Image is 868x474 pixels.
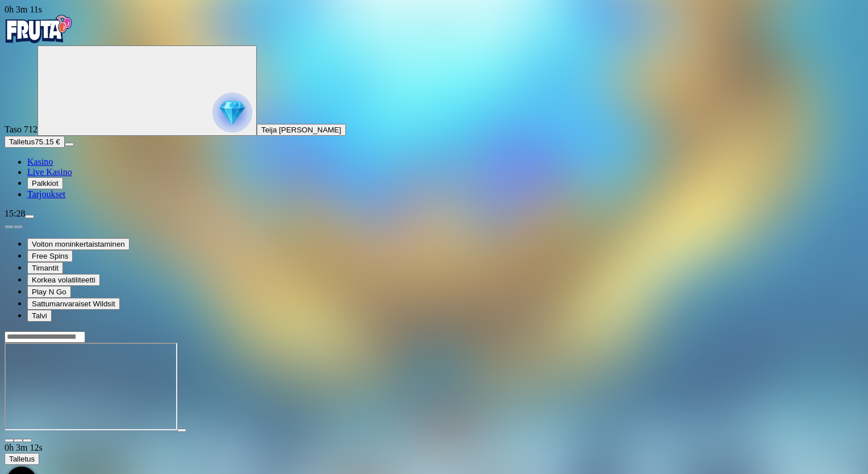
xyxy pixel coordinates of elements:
span: Talletus [9,138,35,146]
button: Korkea volatiliteetti [27,274,100,286]
img: reward progress [212,93,252,132]
button: reward progress [37,45,257,136]
button: chevron-down icon [14,439,23,442]
span: 15:28 [5,209,25,218]
button: menu [65,143,74,146]
button: play icon [177,429,186,432]
span: Timantit [32,264,59,272]
span: Free Spins [32,252,68,260]
button: Palkkiot [27,177,63,189]
button: close icon [5,439,14,442]
span: user session time [5,5,42,14]
a: Fruta [5,35,73,45]
span: Sattumanvaraiset Wildsit [32,300,115,308]
span: user session time [5,443,43,452]
button: Sattumanvaraiset Wildsit [27,298,120,310]
nav: Main menu [5,157,863,199]
span: 75.15 € [35,138,60,146]
span: Talletus [9,455,35,463]
input: Search [5,331,85,343]
button: menu [25,215,34,218]
button: Teija [PERSON_NAME] [257,124,346,136]
img: Fruta [5,15,73,43]
button: prev slide [5,225,14,228]
iframe: Frozen Gems [5,343,177,430]
span: Taso 712 [5,124,37,134]
a: Kasino [27,157,53,167]
a: Tarjoukset [27,189,65,199]
span: Palkkiot [32,179,59,188]
span: Korkea volatiliteetti [32,276,95,284]
span: Teija [PERSON_NAME] [261,126,341,134]
span: Voiton moninkertaistaminen [32,240,125,248]
button: Talvi [27,310,52,322]
nav: Primary [5,15,863,199]
a: Live Kasino [27,167,72,177]
button: Voiton moninkertaistaminen [27,238,130,250]
span: Talvi [32,311,47,320]
button: Free Spins [27,250,73,262]
button: Timantit [27,262,63,274]
button: Play N Go [27,286,71,298]
button: next slide [14,225,23,228]
button: Talletusplus icon75.15 € [5,136,65,148]
button: fullscreen icon [23,439,32,442]
button: Talletus [5,453,39,465]
span: Play N Go [32,288,66,296]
